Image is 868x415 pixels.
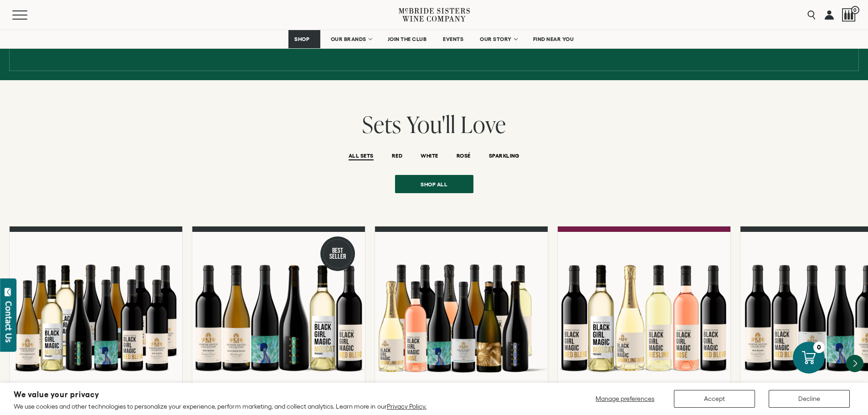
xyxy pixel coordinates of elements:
[14,391,426,399] h2: We value your privacy
[846,355,863,372] button: Next
[4,301,13,343] div: Contact Us
[382,30,433,48] a: JOIN THE CLUB
[813,342,825,353] div: 0
[596,395,654,402] span: Manage preferences
[851,6,859,14] span: 0
[325,30,377,48] a: OUR BRANDS
[395,175,473,193] a: Shop all
[405,175,463,193] span: Shop all
[14,402,426,410] p: We use cookies and other technologies to personalize your experience, perform marketing, and coll...
[674,390,755,408] button: Accept
[12,10,45,20] button: Mobile Menu Trigger
[443,36,463,42] span: EVENTS
[533,36,574,42] span: FIND NEAR YOU
[437,30,469,48] a: EVENTS
[387,403,426,410] a: Privacy Policy.
[474,30,523,48] a: OUR STORY
[388,36,427,42] span: JOIN THE CLUB
[527,30,580,48] a: FIND NEAR YOU
[769,390,850,408] button: Decline
[480,36,512,42] span: OUR STORY
[294,36,310,42] span: SHOP
[349,153,374,160] button: ALL SETS
[421,153,438,160] button: WHITE
[457,153,471,160] button: ROSÉ
[590,390,660,408] button: Manage preferences
[362,108,401,140] span: Sets
[331,36,366,42] span: OUR BRANDS
[406,108,456,140] span: You'll
[461,108,506,140] span: Love
[392,153,402,160] button: RED
[489,153,519,160] button: SPARKLING
[288,30,320,48] a: SHOP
